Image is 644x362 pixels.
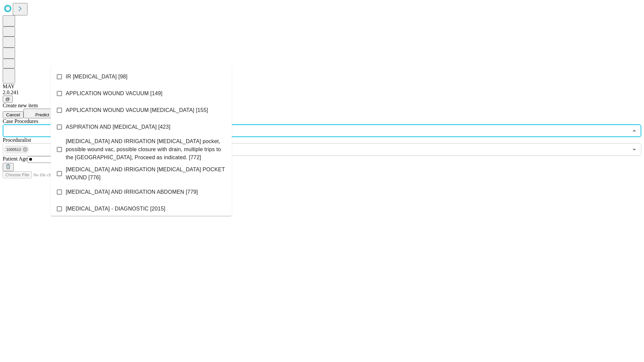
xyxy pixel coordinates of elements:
span: Patient Age [3,156,28,162]
span: [MEDICAL_DATA] AND IRRIGATION [MEDICAL_DATA] POCKET WOUND [776] [66,166,226,182]
span: [MEDICAL_DATA] - DIAGNOSTIC [2015] [66,205,165,213]
span: Scheduled Procedure [3,118,38,124]
span: APPLICATION WOUND VACUUM [149] [66,89,162,98]
div: 1000512 [4,145,29,154]
button: Open [630,145,639,154]
button: @ [3,96,13,103]
span: Cancel [6,112,20,117]
span: 1000512 [4,146,24,154]
div: MAY [3,83,641,89]
span: [MEDICAL_DATA] AND IRRIGATION ABDOMEN [779] [66,188,198,196]
button: Cancel [3,111,23,118]
button: Predict [23,109,54,118]
span: ASPIRATION AND [MEDICAL_DATA] [423] [66,123,170,131]
span: Predict [35,112,49,117]
span: IR [MEDICAL_DATA] [98] [66,73,127,81]
span: @ [5,97,10,102]
span: Proceduralist [3,137,31,143]
span: Create new item [3,103,38,108]
div: 2.0.241 [3,89,641,96]
span: [MEDICAL_DATA] AND IRRIGATION [MEDICAL_DATA] pocket, possible wound vac, possible closure with dr... [66,137,226,162]
span: APPLICATION WOUND VACUUM [MEDICAL_DATA] [155] [66,106,208,114]
button: Close [630,126,639,135]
